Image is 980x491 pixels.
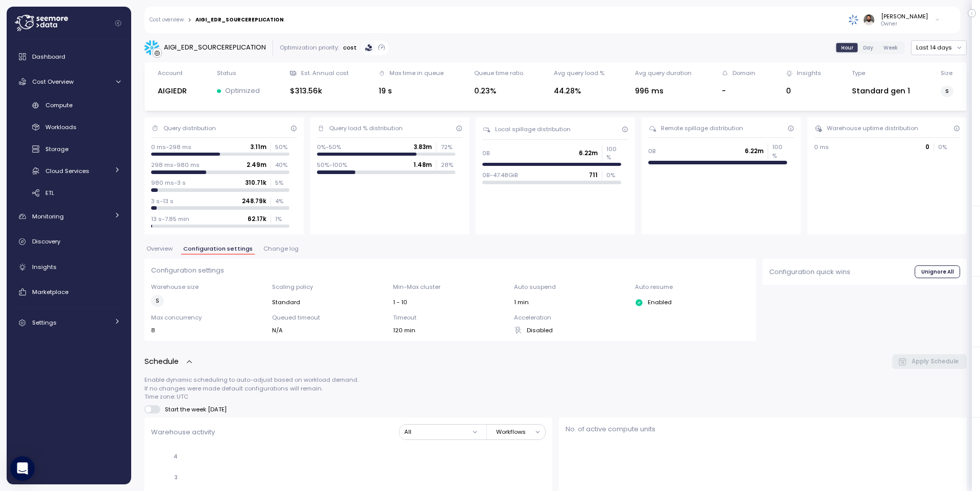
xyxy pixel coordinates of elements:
[275,179,289,187] p: 5 %
[606,171,621,179] p: 0 %
[827,124,918,132] div: Warehouse uptime distribution
[864,14,874,25] img: ACg8ocLskjvUhBDgxtSFCRx4ztb74ewwa1VrVEuDBD_Ho1mrTsQB-QE=s96-c
[144,356,193,367] button: Schedule
[881,12,928,20] div: [PERSON_NAME]
[814,143,829,151] p: 0 ms
[852,69,865,77] div: Type
[11,313,127,333] a: Settings
[945,86,949,96] span: S
[379,85,444,97] div: 19 s
[11,162,127,179] a: Cloud Services
[554,85,604,97] div: 44.28%
[272,283,386,291] p: Scaling policy
[413,161,432,169] p: 1.48m
[732,69,755,77] div: Domain
[151,283,265,291] p: Warehouse size
[912,355,959,369] span: Apply Schedule
[745,147,764,155] p: 6.22m
[786,85,821,97] div: 0
[217,69,236,77] div: Status
[32,212,64,220] span: Monitoring
[635,298,749,306] div: Enabled
[160,405,227,413] span: Start the week [DATE]
[150,17,184,22] a: Cost overview
[884,44,898,52] span: Week
[474,69,523,77] div: Queue time ratio
[280,43,339,52] div: Optimization priority:
[11,282,127,302] a: Marketplace
[514,283,628,291] p: Auto suspend
[841,44,853,52] span: Hour
[400,425,483,439] button: All
[938,143,952,151] p: 0 %
[151,179,186,187] p: 980 ms-3 s
[514,313,628,322] p: Acceleration
[248,215,266,223] p: 62.17k
[156,296,159,306] span: S
[144,356,179,367] p: Schedule
[45,167,89,175] span: Cloud Services
[151,161,200,169] p: 298 ms-980 ms
[242,197,266,205] p: 248.79k
[275,197,289,205] p: 4 %
[225,86,260,96] p: Optimized
[195,17,284,22] div: AIGI_EDR_SOURCEREPLICATION
[11,184,127,201] a: ETL
[11,141,127,158] a: Storage
[317,143,341,151] p: 0%-50%
[389,69,444,77] div: Max time in queue
[250,143,266,151] p: 3.11m
[183,246,253,252] span: Configuration settings
[495,125,571,133] div: Local spillage distribution
[881,20,928,28] p: Owner
[441,161,455,169] p: 28 %
[635,85,692,97] div: 996 ms
[941,69,952,77] div: Size
[554,69,604,77] div: Avg query load %
[158,85,187,97] div: AIGIEDR
[514,298,628,306] div: 1 min
[32,78,73,86] span: Cost Overview
[151,143,191,151] p: 0 ms-298 ms
[32,263,57,271] span: Insights
[482,149,490,157] p: 0B
[317,161,347,169] p: 50%-100%
[247,161,266,169] p: 2.49m
[11,206,127,227] a: Monitoring
[491,425,545,439] button: Workflows
[272,326,386,334] div: N/A
[275,143,289,151] p: 50 %
[797,69,821,77] div: Insights
[606,145,621,162] p: 100 %
[146,246,173,252] span: Overview
[635,69,692,77] div: Avg query duration
[151,197,174,205] p: 3 s-13 s
[45,101,72,109] span: Compute
[863,44,873,52] span: Day
[11,119,127,136] a: Workloads
[175,474,178,481] tspan: 3
[32,288,68,296] span: Marketplace
[441,143,455,151] p: 72 %
[635,283,749,291] p: Auto resume
[188,17,191,23] div: >
[11,71,127,92] a: Cost Overview
[11,97,127,114] a: Compute
[343,43,357,52] p: cost
[151,326,265,334] div: 8
[892,354,967,369] button: Apply Schedule
[10,456,35,481] div: Open Intercom Messenger
[11,232,127,252] a: Discovery
[925,143,929,151] p: 0
[151,265,750,276] p: Configuration settings
[263,246,299,252] span: Change log
[852,85,910,97] div: Standard gen 1
[921,266,954,277] span: Unignore All
[579,149,598,157] p: 6.22m
[164,42,266,53] div: AIGI_EDR_SOURCEREPLICATION
[144,376,967,401] p: Enable dynamic scheduling to auto-adjust based on workload demand. If no changes were made defaul...
[772,143,787,160] p: 100 %
[393,298,507,306] div: 1 - 10
[482,171,518,179] p: 0B-47.48GiB
[32,318,57,327] span: Settings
